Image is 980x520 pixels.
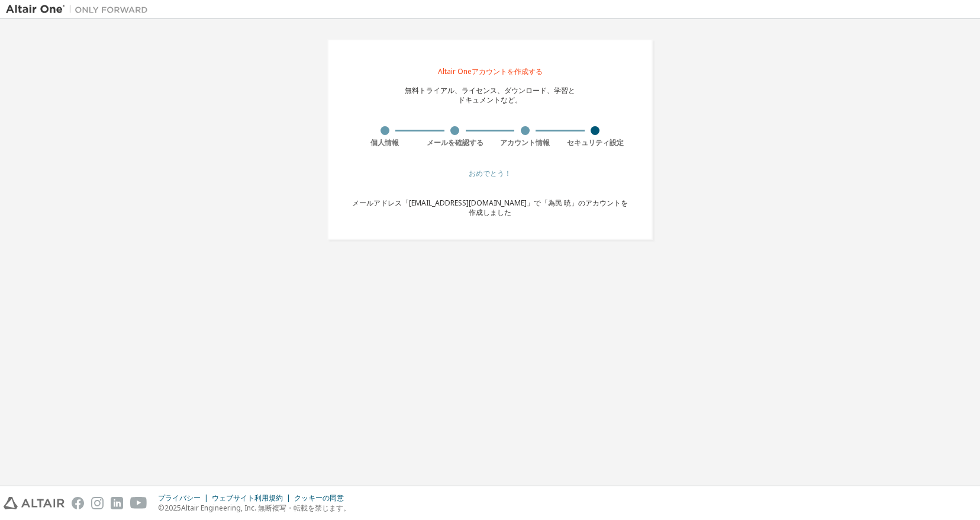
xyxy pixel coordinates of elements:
font: プライバシー [158,493,201,503]
font: ウェブサイト利用規約 [212,493,283,503]
img: linkedin.svg [111,497,123,509]
font: メールアドレス「[EMAIL_ADDRESS][DOMAIN_NAME]」で「為民 暁」のアカウントを作成しました [352,198,628,217]
img: altair_logo.svg [4,497,65,509]
font: アカウント情報 [500,137,550,147]
font: Altair Engineering, Inc. 無断複写・転載を禁じます。 [181,503,350,513]
font: © [158,503,165,513]
font: クッキーの同意 [294,493,344,503]
font: 無料トライアル、ライセンス、ダウンロード、学習と [405,85,575,95]
font: メールを確認する [427,137,483,147]
img: instagram.svg [91,497,104,509]
font: セキュリティ設定 [567,137,624,147]
font: ドキュメントなど。 [458,95,522,105]
img: facebook.svg [72,497,84,509]
img: アルタイルワン [6,4,154,15]
font: 2025 [165,503,181,513]
img: youtube.svg [130,497,147,509]
font: 個人情報 [370,137,399,147]
font: おめでとう！ [469,168,511,178]
font: Altair Oneアカウントを作成する [438,66,543,76]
